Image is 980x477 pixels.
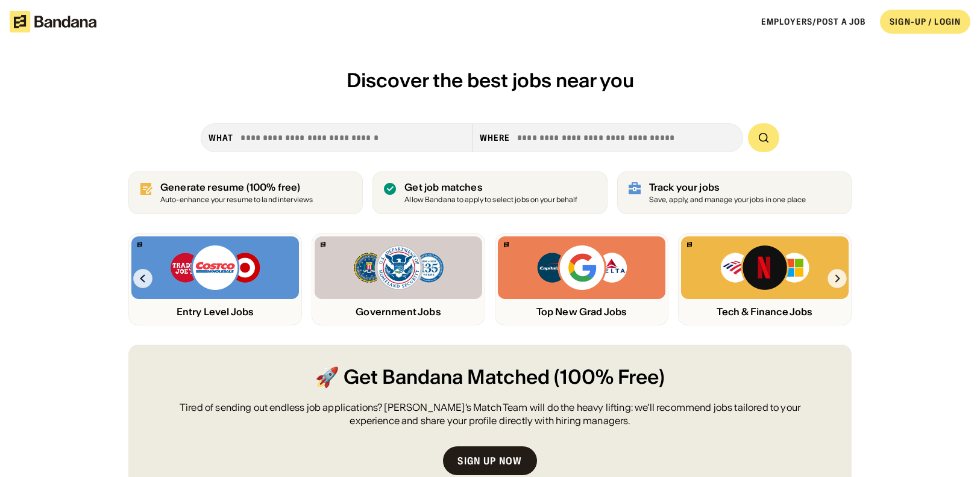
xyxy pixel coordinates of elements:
a: Bandana logoCapital One, Google, Delta logosTop New Grad Jobs [495,233,668,325]
div: Entry Level Jobs [131,306,299,318]
a: Track your jobs Save, apply, and manage your jobs in one place [617,171,852,214]
span: (100% Free) [554,364,665,391]
a: Bandana logoBank of America, Netflix, Microsoft logosTech & Finance Jobs [678,233,852,325]
a: Employers/Post a job [761,16,865,27]
div: Allow Bandana to apply to select jobs on your behalf [404,196,577,204]
div: Top New Grad Jobs [498,306,665,318]
div: what [209,132,233,143]
span: Discover the best jobs near you [347,68,634,93]
div: Save, apply, and manage your jobs in one place [649,196,806,204]
div: Auto-enhance your resume to land interviews [160,196,313,204]
div: SIGN-UP / LOGIN [890,16,961,27]
a: Sign up now [443,446,536,475]
img: Bandana logo [504,242,509,247]
img: Trader Joe’s, Costco, Target logos [169,244,261,292]
img: Bank of America, Netflix, Microsoft logos [720,244,811,292]
a: Bandana logoTrader Joe’s, Costco, Target logosEntry Level Jobs [128,233,302,325]
img: Left Arrow [133,269,152,288]
span: (100% free) [247,181,301,193]
div: Generate resume [160,182,313,193]
div: Where [480,132,510,143]
a: Get job matches Allow Bandana to apply to select jobs on your behalf [372,171,607,214]
a: Generate resume (100% free)Auto-enhance your resume to land interviews [128,171,363,214]
img: Bandana logo [137,242,142,247]
div: Tech & Finance Jobs [681,306,849,318]
div: Tired of sending out endless job applications? [PERSON_NAME]’s Match Team will do the heavy lifti... [157,401,823,428]
img: Capital One, Google, Delta logos [536,244,627,292]
img: Bandana logo [321,242,325,247]
div: Track your jobs [649,182,806,193]
div: Get job matches [404,182,577,193]
span: 🚀 Get Bandana Matched [315,364,550,391]
img: Right Arrow [828,269,847,288]
div: Government Jobs [315,306,482,318]
img: Bandana logotype [10,11,96,32]
div: Sign up now [457,456,522,466]
img: FBI, DHS, MWRD logos [353,244,444,292]
a: Bandana logoFBI, DHS, MWRD logosGovernment Jobs [312,233,485,325]
img: Bandana logo [687,242,692,247]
